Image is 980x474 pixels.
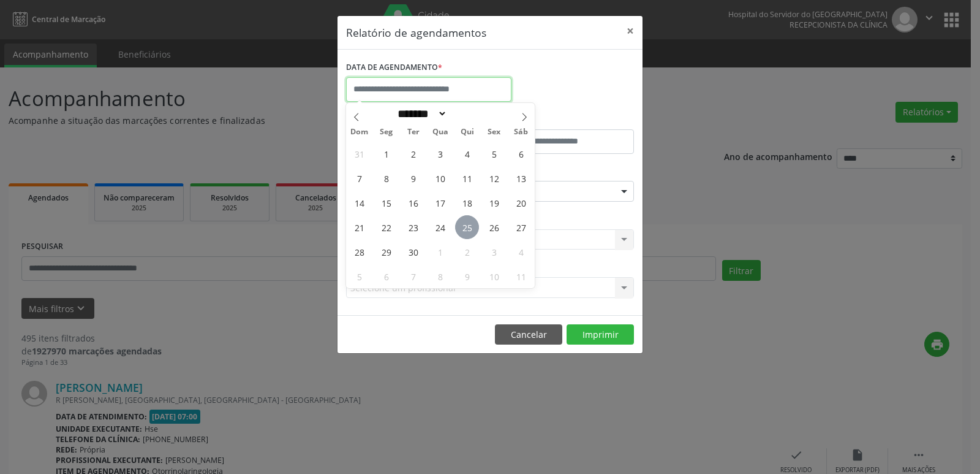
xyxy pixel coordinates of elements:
[509,191,533,215] span: Setembro 20, 2025
[509,166,533,190] span: Setembro 13, 2025
[455,142,479,166] span: Setembro 4, 2025
[481,128,508,136] span: Sex
[567,324,634,345] button: Imprimir
[401,191,425,215] span: Setembro 16, 2025
[509,264,533,288] span: Outubro 11, 2025
[428,142,452,166] span: Setembro 3, 2025
[374,166,398,190] span: Setembro 8, 2025
[401,215,425,239] span: Setembro 23, 2025
[347,264,371,288] span: Outubro 5, 2025
[455,166,479,190] span: Setembro 11, 2025
[428,166,452,190] span: Setembro 10, 2025
[401,264,425,288] span: Outubro 7, 2025
[428,191,452,215] span: Setembro 17, 2025
[618,16,643,46] button: Close
[508,128,535,136] span: Sáb
[455,191,479,215] span: Setembro 18, 2025
[401,166,425,190] span: Setembro 9, 2025
[482,215,506,239] span: Setembro 26, 2025
[427,128,454,136] span: Qua
[482,142,506,166] span: Setembro 5, 2025
[401,240,425,264] span: Setembro 30, 2025
[374,264,398,288] span: Outubro 6, 2025
[347,215,371,239] span: Setembro 21, 2025
[428,215,452,239] span: Setembro 24, 2025
[447,107,488,120] input: Year
[482,191,506,215] span: Setembro 19, 2025
[455,240,479,264] span: Outubro 2, 2025
[374,215,398,239] span: Setembro 22, 2025
[374,191,398,215] span: Setembro 15, 2025
[495,324,562,345] button: Cancelar
[401,142,425,166] span: Setembro 2, 2025
[347,191,371,215] span: Setembro 14, 2025
[374,240,398,264] span: Setembro 29, 2025
[482,264,506,288] span: Outubro 10, 2025
[455,215,479,239] span: Setembro 25, 2025
[509,142,533,166] span: Setembro 6, 2025
[346,58,442,77] label: DATA DE AGENDAMENTO
[373,128,400,136] span: Seg
[454,128,481,136] span: Qui
[400,128,427,136] span: Ter
[346,128,373,136] span: Dom
[428,240,452,264] span: Outubro 1, 2025
[347,166,371,190] span: Setembro 7, 2025
[482,166,506,190] span: Setembro 12, 2025
[393,107,447,120] select: Month
[493,110,634,129] label: ATÉ
[509,240,533,264] span: Outubro 4, 2025
[374,142,398,166] span: Setembro 1, 2025
[347,240,371,264] span: Setembro 28, 2025
[482,240,506,264] span: Outubro 3, 2025
[428,264,452,288] span: Outubro 8, 2025
[346,25,486,40] h5: Relatório de agendamentos
[509,215,533,239] span: Setembro 27, 2025
[455,264,479,288] span: Outubro 9, 2025
[347,142,371,166] span: Agosto 31, 2025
